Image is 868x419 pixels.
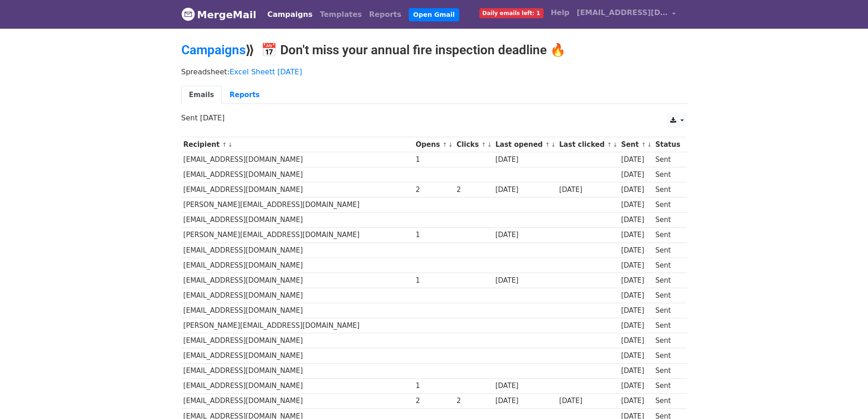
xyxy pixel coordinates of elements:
td: [EMAIL_ADDRESS][DOMAIN_NAME] [181,378,414,393]
a: [EMAIL_ADDRESS][DOMAIN_NAME] [573,4,680,25]
td: Sent [653,152,682,167]
th: Clicks [454,137,493,152]
div: [DATE] [621,396,651,406]
div: 1 [416,155,452,165]
div: [DATE] [495,230,555,240]
p: Sent [DATE] [181,113,687,123]
th: Last opened [493,137,557,152]
td: Sent [653,243,682,258]
div: [DATE] [621,155,651,165]
div: [DATE] [559,396,616,406]
a: Help [547,4,573,22]
div: [DATE] [621,200,651,210]
a: ↑ [641,141,646,148]
img: MergeMail logo [181,7,195,21]
div: [DATE] [621,230,651,240]
td: Sent [653,273,682,288]
td: Sent [653,393,682,409]
div: [DATE] [621,305,651,316]
div: [DATE] [495,381,555,391]
a: ↓ [448,141,453,148]
a: ↓ [228,141,233,148]
td: [PERSON_NAME][EMAIL_ADDRESS][DOMAIN_NAME] [181,228,414,243]
a: ↓ [613,141,618,148]
td: Sent [653,228,682,243]
span: [EMAIL_ADDRESS][DOMAIN_NAME] [577,7,668,18]
div: [DATE] [621,290,651,301]
td: Sent [653,182,682,197]
a: ↓ [487,141,492,148]
div: [DATE] [495,275,555,286]
td: [EMAIL_ADDRESS][DOMAIN_NAME] [181,363,414,378]
div: [DATE] [495,396,555,406]
a: Excel Sheett [DATE] [230,67,302,76]
a: Campaigns [181,42,246,57]
a: ↑ [442,141,447,148]
div: [DATE] [621,336,651,346]
td: Sent [653,318,682,333]
div: 2 [416,185,452,195]
a: ↑ [607,141,612,148]
td: Sent [653,197,682,212]
td: [EMAIL_ADDRESS][DOMAIN_NAME] [181,243,414,258]
div: 2 [457,396,491,406]
td: [EMAIL_ADDRESS][DOMAIN_NAME] [181,393,414,409]
a: ↑ [545,141,550,148]
a: Campaigns [264,5,316,24]
td: [EMAIL_ADDRESS][DOMAIN_NAME] [181,152,414,167]
td: [EMAIL_ADDRESS][DOMAIN_NAME] [181,167,414,182]
div: [DATE] [495,155,555,165]
div: [DATE] [621,275,651,286]
th: Recipient [181,137,414,152]
a: Reports [365,5,405,24]
a: Reports [222,86,267,104]
div: 1 [416,275,452,286]
a: Templates [316,5,365,24]
td: [EMAIL_ADDRESS][DOMAIN_NAME] [181,212,414,228]
td: [EMAIL_ADDRESS][DOMAIN_NAME] [181,348,414,363]
td: [EMAIL_ADDRESS][DOMAIN_NAME] [181,288,414,303]
div: [DATE] [621,185,651,195]
td: Sent [653,333,682,348]
a: ↑ [481,141,486,148]
td: [EMAIL_ADDRESS][DOMAIN_NAME] [181,333,414,348]
td: Sent [653,258,682,273]
a: ↑ [222,141,227,148]
div: [DATE] [495,185,555,195]
a: ↓ [551,141,556,148]
div: [DATE] [559,185,616,195]
div: [DATE] [621,170,651,180]
iframe: Chat Widget [822,375,868,419]
h2: ⟫ 📅 Don't miss your annual fire inspection deadline 🔥 [181,42,687,58]
th: Last clicked [557,137,619,152]
div: [DATE] [621,366,651,376]
div: [DATE] [621,351,651,361]
div: [DATE] [621,321,651,331]
a: Open Gmail [409,8,459,21]
div: 2 [416,396,452,406]
th: Status [653,137,682,152]
div: [DATE] [621,215,651,225]
td: Sent [653,167,682,182]
a: Daily emails left: 1 [476,4,547,22]
p: Spreadsheet: [181,67,687,77]
td: Sent [653,348,682,363]
td: Sent [653,288,682,303]
td: Sent [653,303,682,318]
td: [EMAIL_ADDRESS][DOMAIN_NAME] [181,258,414,273]
th: Opens [414,137,455,152]
div: 1 [416,230,452,240]
td: Sent [653,378,682,393]
div: 2 [457,185,491,195]
th: Sent [619,137,653,152]
td: [EMAIL_ADDRESS][DOMAIN_NAME] [181,182,414,197]
a: Emails [181,86,222,104]
div: 1 [416,381,452,391]
a: ↓ [647,141,652,148]
td: [PERSON_NAME][EMAIL_ADDRESS][DOMAIN_NAME] [181,318,414,333]
td: Sent [653,363,682,378]
a: MergeMail [181,5,257,24]
span: Daily emails left: 1 [479,8,544,18]
td: [PERSON_NAME][EMAIL_ADDRESS][DOMAIN_NAME] [181,197,414,212]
